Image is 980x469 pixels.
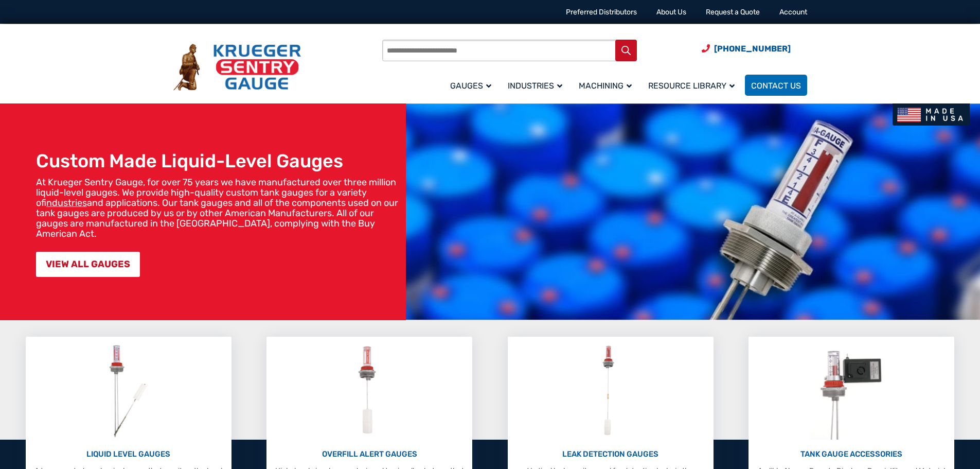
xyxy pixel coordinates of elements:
[642,73,745,97] a: Resource Library
[347,342,393,440] img: Overfill Alert Gauges
[173,44,301,91] img: Krueger Sentry Gauge
[513,448,708,460] p: LEAK DETECTION GAUGES
[502,73,573,97] a: Industries
[36,150,401,172] h1: Custom Made Liquid-Level Gauges
[508,81,562,91] span: Industries
[751,81,801,91] span: Contact Us
[779,8,807,16] a: Account
[101,342,155,440] img: Liquid Level Gauges
[590,342,631,440] img: Leak Detection Gauges
[406,103,980,320] img: bg_hero_bannerksentry
[444,73,502,97] a: Gauges
[579,81,632,91] span: Machining
[893,103,970,126] img: Made In USA
[36,177,401,239] p: At Krueger Sentry Gauge, for over 75 years we have manufactured over three million liquid-level g...
[745,75,807,96] a: Contact Us
[450,81,491,91] span: Gauges
[706,8,760,16] a: Request a Quote
[656,8,686,16] a: About Us
[566,8,637,16] a: Preferred Distributors
[272,448,467,460] p: OVERFILL ALERT GAUGES
[754,448,949,460] p: TANK GAUGE ACCESSORIES
[31,448,226,460] p: LIQUID LEVEL GAUGES
[648,81,735,91] span: Resource Library
[46,197,87,209] a: industries
[36,252,140,277] a: VIEW ALL GAUGES
[702,42,791,55] a: Phone Number (920) 434-8860
[810,342,893,440] img: Tank Gauge Accessories
[573,73,642,97] a: Machining
[714,44,791,54] span: [PHONE_NUMBER]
